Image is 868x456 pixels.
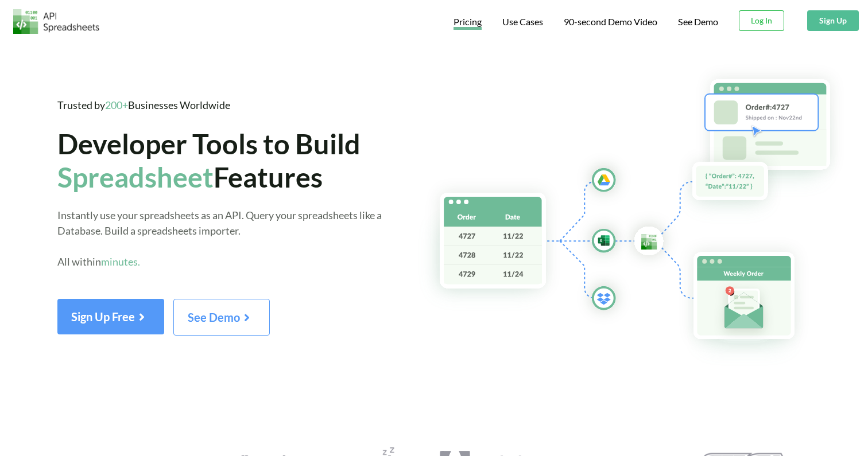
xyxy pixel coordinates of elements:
span: minutes. [101,255,140,268]
span: Use Cases [502,16,543,27]
span: Trusted by Businesses Worldwide [57,99,230,111]
button: Sign Up Free [57,299,164,334]
button: Log In [739,10,784,31]
span: 90-second Demo Video [564,17,657,26]
a: See Demo [173,314,270,324]
span: Developer Tools to Build Features [57,127,361,193]
span: Instantly use your spreadsheets as an API. Query your spreadsheets like a Database. Build a sprea... [57,209,382,268]
span: Pricing [454,16,482,30]
img: Logo.png [13,9,99,34]
span: See Demo [188,310,255,324]
button: See Demo [173,299,270,336]
a: See Demo [678,16,718,28]
button: Sign Up [807,10,859,31]
span: Spreadsheet [57,160,214,193]
span: Sign Up Free [71,310,150,324]
span: 200+ [105,99,128,111]
img: Hero Spreadsheet Flow [417,63,868,367]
